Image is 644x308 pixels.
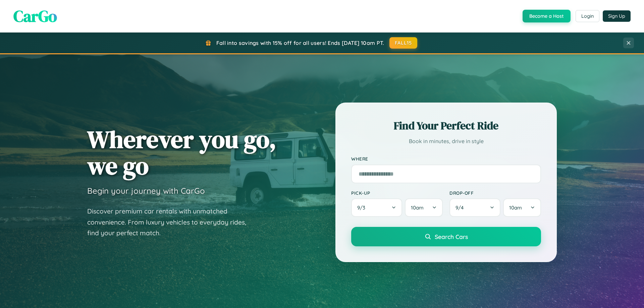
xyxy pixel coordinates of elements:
[357,204,369,211] span: 9 / 3
[87,126,276,179] h1: Wherever you go, we go
[13,5,57,27] span: CarGo
[603,10,631,22] button: Sign Up
[576,10,599,22] button: Login
[435,233,468,240] span: Search Cars
[351,118,541,133] h2: Find Your Perfect Ride
[87,206,255,239] p: Discover premium car rentals with unmatched convenience. From luxury vehicles to everyday rides, ...
[351,156,541,162] label: Where
[87,186,205,196] h3: Begin your journey with CarGo
[389,37,418,49] button: FALL15
[405,198,443,217] button: 10am
[523,10,571,22] button: Become a Host
[449,198,500,217] button: 9/4
[503,198,541,217] button: 10am
[351,198,402,217] button: 9/3
[351,227,541,246] button: Search Cars
[351,190,443,196] label: Pick-up
[449,190,541,196] label: Drop-off
[351,136,541,146] p: Book in minutes, drive in style
[455,204,467,211] span: 9 / 4
[509,204,522,211] span: 10am
[216,40,384,46] span: Fall into savings with 15% off for all users! Ends [DATE] 10am PT.
[411,204,424,211] span: 10am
